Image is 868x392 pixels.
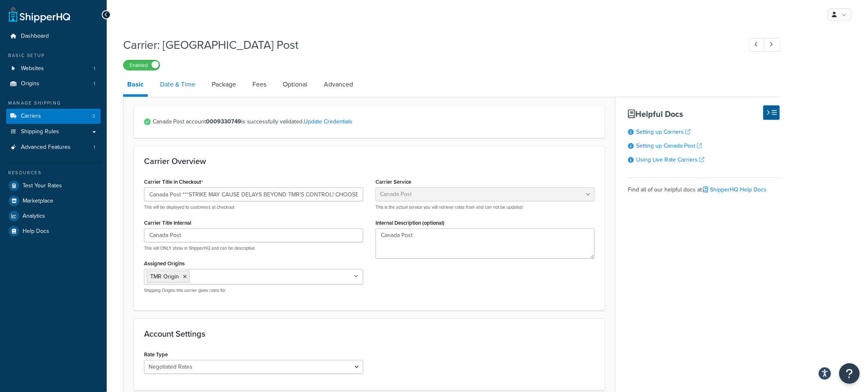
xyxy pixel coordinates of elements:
[248,75,270,94] a: Fees
[21,80,39,87] span: Origins
[763,105,780,120] button: Hide Help Docs
[144,204,363,210] p: This will be displayed to customers at checkout
[764,38,780,52] a: Next Record
[6,169,101,176] div: Resources
[208,75,240,94] a: Package
[376,204,595,210] p: This is the actual service you will retrieve rates from and can not be updated
[6,100,101,107] div: Manage Shipping
[6,109,101,124] a: Carriers3
[320,75,357,94] a: Advanced
[21,113,41,120] span: Carriers
[23,213,45,220] span: Analytics
[144,220,191,226] label: Carrier Title Internal
[123,75,148,97] a: Basic
[153,116,595,128] span: Canada Post account is successfully validated.
[839,363,860,384] button: Open Resource Center
[749,38,765,52] a: Previous Record
[94,144,95,151] span: 1
[6,61,101,76] a: Websites1
[636,128,690,136] a: Setting up Carriers
[6,61,101,76] li: Websites
[92,113,95,120] span: 3
[6,178,101,193] a: Test Your Rates
[6,76,101,91] li: Origins
[636,155,704,164] a: Using Live Rate Carriers
[6,209,101,223] a: Analytics
[21,128,59,135] span: Shipping Rules
[206,117,241,126] strong: 0009330749
[23,198,53,205] span: Marketplace
[123,37,734,53] h1: Carrier: [GEOGRAPHIC_DATA] Post
[304,117,353,126] a: Update Credentials
[6,124,101,139] a: Shipping Rules
[628,109,780,119] h3: Helpful Docs
[144,260,185,267] label: Assigned Origins
[144,287,363,294] p: Shipping Origins this carrier gives rates for
[6,194,101,208] a: Marketplace
[144,245,363,251] p: This will ONLY show in ShipperHQ and can be descriptive
[94,80,95,87] span: 1
[376,179,411,185] label: Carrier Service
[156,75,199,94] a: Date & Time
[628,178,780,196] div: Find all of our helpful docs at:
[636,141,702,150] a: Setting up Canada Post
[376,220,444,226] label: Internal Description (optional)
[144,329,595,338] h3: Account Settings
[6,76,101,91] a: Origins1
[124,60,160,70] label: Enabled
[376,228,595,259] textarea: Canada Post
[279,75,311,94] a: Optional
[6,29,101,44] a: Dashboard
[21,33,49,40] span: Dashboard
[23,228,49,235] span: Help Docs
[6,224,101,239] a: Help Docs
[23,182,62,189] span: Test Your Rates
[6,109,101,124] li: Carriers
[21,144,71,151] span: Advanced Features
[144,179,203,185] label: Carrier Title in Checkout
[703,185,767,194] a: ShipperHQ Help Docs
[150,272,179,281] span: TMR Origin
[21,65,44,72] span: Websites
[6,140,101,155] li: Advanced Features
[6,52,101,59] div: Basic Setup
[94,65,95,72] span: 1
[6,140,101,155] a: Advanced Features1
[144,157,595,166] h3: Carrier Overview
[144,351,168,358] label: Rate Type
